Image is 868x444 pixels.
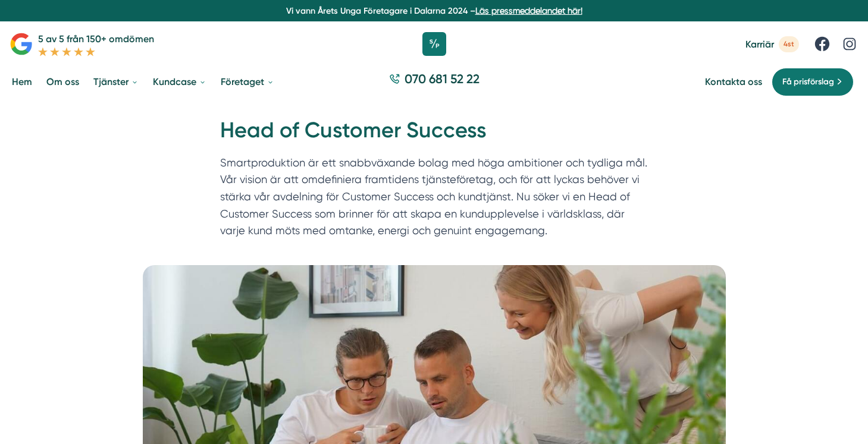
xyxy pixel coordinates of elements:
[218,67,277,97] a: Företaget
[405,70,480,87] span: 070 681 52 22
[384,70,484,93] a: 070 681 52 22
[151,67,209,97] a: Kundcase
[745,36,799,52] a: Karriär 4st
[10,67,35,97] a: Hem
[38,32,154,46] p: 5 av 5 från 150+ omdömen
[772,68,854,96] a: Få prisförslag
[5,5,863,17] p: Vi vann Årets Unga Företagare i Dalarna 2024 –
[91,67,141,97] a: Tjänster
[44,67,82,97] a: Om oss
[220,116,648,155] h1: Head of Customer Success
[475,6,582,15] a: Läs pressmeddelandet här!
[220,155,648,245] p: Smartproduktion är ett snabbväxande bolag med höga ambitioner och tydliga mål. Vår vision är att ...
[745,39,774,50] span: Karriär
[705,76,762,87] a: Kontakta oss
[782,75,834,89] span: Få prisförslag
[779,36,799,52] span: 4st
